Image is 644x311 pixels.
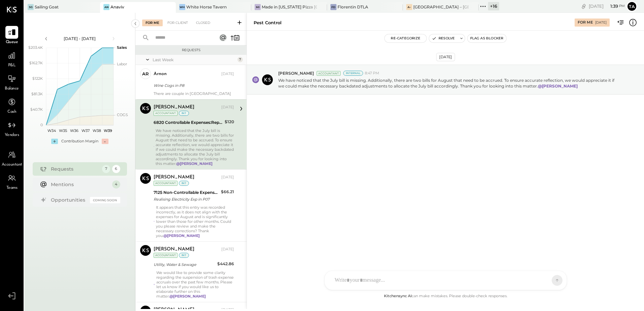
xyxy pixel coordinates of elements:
[154,196,219,203] div: Realising Electricity Exp in P07
[81,128,89,133] text: W37
[154,104,194,111] div: [PERSON_NAME]
[589,3,625,9] div: [DATE]
[61,139,98,144] div: Contribution Margin
[139,48,243,53] div: Requests
[221,247,234,252] div: [DATE]
[90,197,120,203] div: Coming Soon
[221,175,234,180] div: [DATE]
[429,34,457,42] button: Resolve
[103,4,109,10] div: An
[154,82,232,89] div: Wine Cogs in P8
[29,61,43,65] text: $162.7K
[179,111,189,116] div: int
[154,91,234,96] div: There are couple in [GEOGRAPHIC_DATA]
[154,71,167,77] div: arnon
[40,123,43,127] text: 0
[0,96,23,115] a: Cash
[112,180,120,188] div: 4
[70,128,78,133] text: W36
[32,76,43,81] text: $122K
[0,49,23,69] a: P&L
[51,197,87,203] div: Opportunities
[103,128,112,133] text: W39
[413,4,469,10] div: [GEOGRAPHIC_DATA] – [GEOGRAPHIC_DATA]
[117,112,128,117] text: COGS
[154,119,223,126] div: 6820 Controllable Expenses:Repairs & Maintenance:Pest Control
[102,165,110,173] div: 7
[154,181,178,186] div: Accountant
[153,57,236,63] div: Last Week
[156,128,234,166] div: We have noticed that the July bill is missing. Additionally, there are two bills for August that ...
[51,181,109,188] div: Mentions
[221,105,234,110] div: [DATE]
[8,63,16,69] span: P&L
[217,261,234,267] div: $442.86
[5,86,19,92] span: Balance
[156,270,234,299] p: We would like to provide some clarity regarding the suspension of trash expense accruals over the...
[154,253,178,258] div: Accountant
[468,34,506,42] button: Flag as Blocker
[102,139,108,144] div: -
[142,71,149,77] div: ar
[254,20,282,26] div: Pest Control
[154,189,219,196] div: 7125 Non-Controllable Expenses:Property Expenses:Utility, Electricity
[0,172,23,191] a: Teams
[225,118,234,125] div: $120
[110,4,124,10] div: Anaviv
[595,20,607,25] div: [DATE]
[7,109,16,115] span: Cash
[92,128,101,133] text: W38
[262,4,317,10] div: Made in [US_STATE] Pizza [GEOGRAPHIC_DATA]
[221,71,234,77] div: [DATE]
[580,3,587,10] div: copy link
[436,53,455,61] div: [DATE]
[385,34,426,42] button: Re-Categorize
[330,4,336,10] div: FD
[112,165,120,173] div: 6
[142,20,163,26] div: For Me
[6,185,18,191] span: Teams
[406,4,412,10] div: A–
[255,4,261,10] div: Mi
[5,132,19,138] span: Vendors
[154,246,194,253] div: [PERSON_NAME]
[538,83,578,89] strong: @[PERSON_NAME]
[169,294,206,299] strong: @[PERSON_NAME]
[221,188,234,195] div: $66.21
[179,4,185,10] div: WH
[51,36,108,41] div: [DATE] - [DATE]
[0,26,23,45] a: Queue
[365,71,379,76] span: 8:47 PM
[278,70,314,76] span: [PERSON_NAME]
[154,261,215,268] div: Utility, Water & Sewage
[488,2,499,10] div: + 16
[31,92,43,96] text: $81.3K
[154,111,178,116] div: Accountant
[237,57,243,62] div: 7
[163,233,200,238] strong: @[PERSON_NAME]
[35,4,59,10] div: Sailing Goat
[176,161,213,166] strong: @[PERSON_NAME]
[578,20,593,25] div: For Me
[2,162,22,168] span: Accountant
[193,20,214,26] div: Closed
[179,181,189,186] div: int
[337,4,368,10] div: Florentin DTLA
[117,62,127,66] text: Labor
[186,4,227,10] div: White Horse Tavern
[51,166,99,172] div: Requests
[28,45,43,50] text: $203.4K
[0,119,23,138] a: Vendors
[28,4,34,10] div: SG
[179,253,189,258] div: int
[156,205,234,238] div: It appears that this entry was recorded incorrectly, as it does not align with the expenses for A...
[278,77,621,89] p: We have noticed that the July bill is missing. Additionally, there are two bills for August that ...
[317,71,341,76] div: Accountant
[0,72,23,92] a: Balance
[0,148,23,168] a: Accountant
[343,71,363,76] div: Internal
[47,128,56,133] text: W34
[626,1,637,12] button: Ta
[51,139,58,144] div: +
[164,20,191,26] div: For Client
